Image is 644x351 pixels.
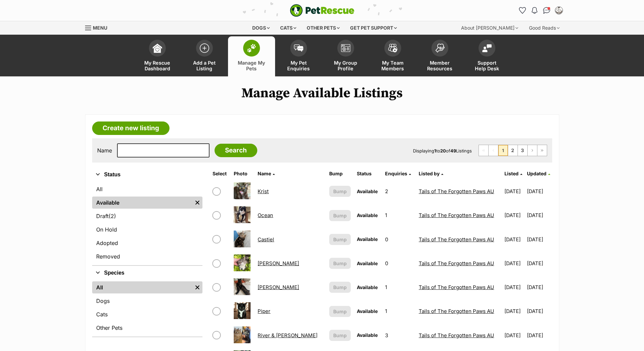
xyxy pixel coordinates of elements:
[200,43,209,53] img: add-pet-listing-icon-0afa8454b4691262ce3f59096e99ab1cd57d4a30225e0717b998d2c9b9846f56.svg
[322,36,369,76] a: My Group Profile
[419,332,494,339] a: Tails of The Forgotten Paws AU
[498,145,508,156] span: Page 1
[419,236,494,243] a: Tails of The Forgotten Paws AU
[434,148,436,153] strong: 1
[382,204,415,227] td: 1
[541,5,552,16] a: Conversations
[419,212,494,218] a: Tails of The Forgotten Paws AU
[419,284,494,290] a: Tails of The Forgotten Paws AU
[329,258,351,269] button: Bump
[333,332,347,339] span: Bump
[382,300,415,323] td: 1
[283,60,314,71] span: My Pet Enquiries
[333,188,347,195] span: Bump
[258,332,317,339] a: River & [PERSON_NAME]
[527,171,550,176] a: Updated
[504,171,522,176] a: Listed
[290,4,354,17] img: logo-e224e6f780fb5917bec1dbf3a21bbac754714ae5b6737aabdf751b685950b380.svg
[382,276,415,299] td: 1
[527,180,552,203] td: [DATE]
[92,250,202,262] a: Removed
[504,171,519,176] span: Listed
[489,145,498,156] span: Previous page
[357,188,378,194] span: Available
[508,145,518,156] a: Page 2
[524,21,564,35] div: Good Reads
[527,324,552,347] td: [DATE]
[527,276,552,299] td: [DATE]
[419,171,440,176] span: Listed by
[258,236,274,243] a: Castiel
[333,284,347,291] span: Bump
[527,252,552,275] td: [DATE]
[527,228,552,251] td: [DATE]
[385,171,407,176] span: translation missing: en.admin.listings.index.attributes.enquiries
[357,236,378,242] span: Available
[537,145,547,156] a: Last page
[92,280,202,337] div: Species
[479,145,488,156] span: First page
[416,36,463,76] a: Member Resources
[518,145,527,156] a: Page 3
[153,43,162,53] img: dashboard-icon-eb2f2d2d3e046f16d808141f083e7271f6b2e854fb5c12c21221c1fb7104beca.svg
[92,121,169,135] a: Create new listing
[92,197,192,209] a: Available
[463,36,510,76] a: Support Help Desk
[435,43,445,52] img: member-resources-icon-8e73f808a243e03378d46382f2149f9095a855e16c252ad45f914b54edf8863c.svg
[97,147,112,153] label: Name
[528,145,537,156] a: Next page
[275,21,301,35] div: Cats
[345,21,402,35] div: Get pet support
[419,308,494,314] a: Tails of The Forgotten Paws AU
[247,44,256,52] img: manage-my-pets-icon-02211641906a0b7f246fdf0571729dbe1e7629f14944591b6c1af311fb30b64b.svg
[529,5,540,16] button: Notifications
[517,5,528,16] a: Favourites
[329,282,351,293] button: Bump
[142,60,173,71] span: My Rescue Dashboard
[382,252,415,275] td: 0
[333,308,347,315] span: Bump
[502,300,526,323] td: [DATE]
[210,168,230,179] th: Select
[92,281,192,293] a: All
[258,308,270,314] a: Piper
[231,168,255,179] th: Photo
[543,7,550,14] img: chat-41dd97257d64d25036548639549fe6c8038ab92f7586957e7f3b1b290dea8141.svg
[92,182,202,265] div: Status
[479,145,547,156] nav: Pagination
[502,324,526,347] td: [DATE]
[502,276,526,299] td: [DATE]
[532,7,537,14] img: notifications-46538b983faf8c2785f20acdc204bb7945ddae34d4c08c2a6579f10ce5e182be.svg
[258,188,269,195] a: Krist
[527,171,546,176] span: Updated
[290,4,354,17] a: PetRescue
[413,148,472,153] span: Displaying to of Listings
[419,260,494,267] a: Tails of The Forgotten Paws AU
[333,260,347,267] span: Bump
[109,212,116,220] span: (2)
[419,171,443,176] a: Listed by
[93,25,107,31] span: Menu
[92,269,202,277] button: Species
[92,223,202,236] a: On Hold
[357,308,378,314] span: Available
[517,5,564,16] ul: Account quick links
[192,281,202,293] a: Remove filter
[85,21,112,33] a: Menu
[189,60,220,71] span: Add a Pet Listing
[357,212,378,218] span: Available
[450,148,456,153] strong: 49
[357,332,378,338] span: Available
[502,228,526,251] td: [DATE]
[331,60,361,71] span: My Group Profile
[425,60,455,71] span: Member Resources
[554,5,564,16] button: My account
[556,7,562,14] img: Tails of The Forgotten Paws AU profile pic
[228,36,275,76] a: Manage My Pets
[92,210,202,222] a: Draft
[482,44,492,52] img: help-desk-icon-fdf02630f3aa405de69fd3d07c3f3aa587a6932b1a1747fa1d2bba05be0121f9.svg
[258,260,299,267] a: [PERSON_NAME]
[302,21,344,35] div: Other pets
[419,188,494,195] a: Tails of The Forgotten Paws AU
[382,324,415,347] td: 3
